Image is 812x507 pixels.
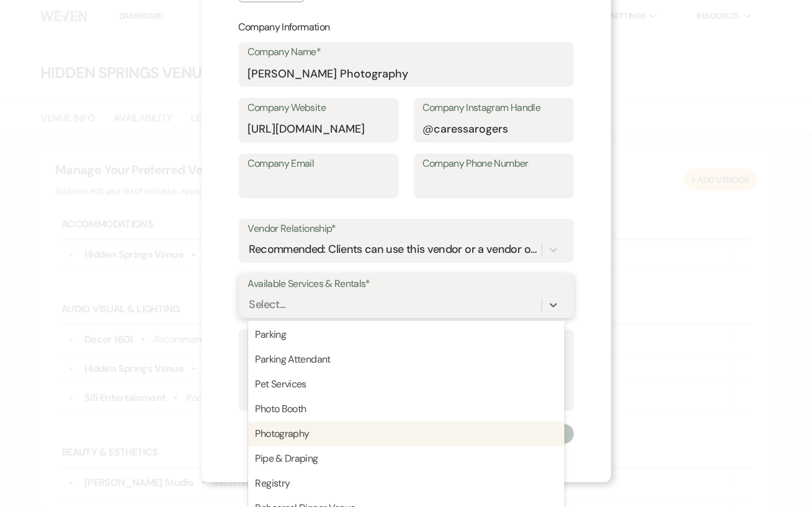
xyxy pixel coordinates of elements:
[248,99,390,117] label: Company Website
[423,155,564,173] label: Company Phone Number
[248,275,564,293] label: Available Services & Rentals*
[248,155,390,173] label: Company Email
[239,19,574,35] p: Company Information
[423,121,434,138] div: @
[248,322,564,347] div: Parking
[248,372,564,397] div: Pet Services
[248,471,564,496] div: Registry
[248,43,564,61] label: Company Name*
[248,446,564,471] div: Pipe & Draping
[248,421,564,446] div: Photography
[249,241,538,258] div: Recommended: Clients can use this vendor or a vendor of their choice.
[248,397,564,421] div: Photo Booth
[423,99,564,117] label: Company Instagram Handle
[248,347,564,372] div: Parking Attendant
[248,220,564,238] label: Vendor Relationship*
[249,296,286,313] div: Select...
